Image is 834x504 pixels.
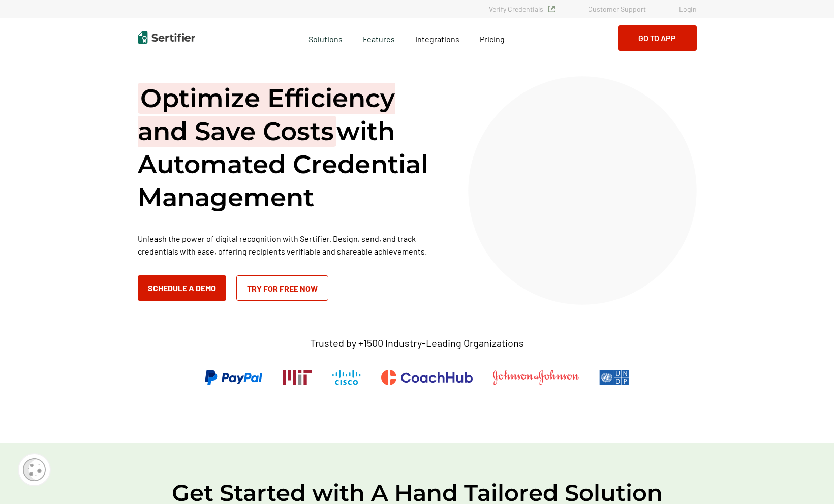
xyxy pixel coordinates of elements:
[308,31,343,44] span: Solutions
[138,232,443,258] p: Unleash the power of digital recognition with Sertifier. Design, send, and track credentials with...
[138,83,395,147] span: Optimize Efficiency and Save Costs
[283,370,312,385] img: Massachusetts Institute of Technology
[480,34,505,44] span: Pricing
[138,31,195,44] img: Sertifier | Digital Credentialing Platform
[236,275,328,301] a: Try for Free Now
[205,370,262,385] img: PayPal
[415,31,459,44] a: Integrations
[588,5,646,13] a: Customer Support
[618,25,697,51] button: Go to App
[599,370,629,385] img: UNDP
[480,31,505,44] a: Pricing
[138,275,226,301] button: Schedule a Demo
[138,82,443,214] h1: with Automated Credential Management
[310,337,524,350] p: Trusted by +1500 Industry-Leading Organizations
[381,370,473,385] img: CoachHub
[489,5,555,13] a: Verify Credentials
[363,31,395,44] span: Features
[23,458,46,481] img: Cookie Popup Icon
[548,6,555,12] img: Verified
[679,5,697,13] a: Login
[332,370,361,385] img: Cisco
[415,34,459,44] span: Integrations
[493,370,578,385] img: Johnson & Johnson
